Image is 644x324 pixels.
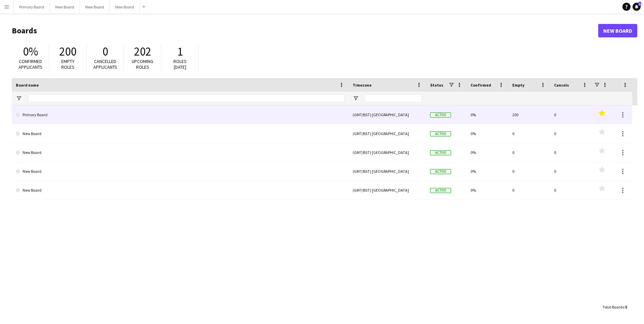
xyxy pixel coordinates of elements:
[550,124,592,143] div: 0
[110,0,140,13] button: New Board
[16,95,22,101] button: Open Filter Menu
[430,83,443,88] span: Status
[598,24,637,37] a: New Board
[173,58,187,70] span: Roles [DATE]
[16,124,345,143] a: New Board
[16,162,345,181] a: New Board
[638,2,641,6] span: 1
[550,181,592,199] div: 0
[471,83,491,88] span: Confirmed
[16,181,345,200] a: New Board
[50,0,80,13] button: New Board
[12,26,598,36] h1: Boards
[625,304,627,310] span: 5
[466,105,508,124] div: 0%
[430,131,451,136] span: Active
[59,44,76,59] span: 200
[353,83,372,88] span: Timezone
[550,143,592,162] div: 0
[61,58,74,70] span: Empty roles
[508,181,550,199] div: 0
[633,3,641,11] a: 1
[430,188,451,193] span: Active
[466,162,508,181] div: 0%
[23,44,38,59] span: 0%
[512,83,524,88] span: Empty
[550,162,592,181] div: 0
[508,124,550,143] div: 0
[19,58,42,70] span: Confirmed applicants
[365,94,422,102] input: Timezone Filter Input
[349,124,426,143] div: (GMT/BST) [GEOGRAPHIC_DATA]
[603,304,624,310] span: Total Boards
[177,44,183,59] span: 1
[466,143,508,162] div: 0%
[349,162,426,181] div: (GMT/BST) [GEOGRAPHIC_DATA]
[430,112,451,118] span: Active
[430,169,451,174] span: Active
[554,83,569,88] span: Cancels
[466,181,508,199] div: 0%
[93,58,117,70] span: Cancelled applicants
[349,143,426,162] div: (GMT/BST) [GEOGRAPHIC_DATA]
[16,143,345,162] a: New Board
[132,58,153,70] span: Upcoming roles
[430,150,451,155] span: Active
[349,181,426,199] div: (GMT/BST) [GEOGRAPHIC_DATA]
[550,105,592,124] div: 0
[28,94,345,102] input: Board name Filter Input
[16,105,345,124] a: Primary Board
[603,300,627,314] div: :
[508,143,550,162] div: 0
[508,162,550,181] div: 0
[16,83,39,88] span: Board name
[14,0,50,13] button: Primary Board
[134,44,151,59] span: 202
[353,95,359,101] button: Open Filter Menu
[466,124,508,143] div: 0%
[102,44,108,59] span: 0
[80,0,110,13] button: New Board
[508,105,550,124] div: 200
[349,105,426,124] div: (GMT/BST) [GEOGRAPHIC_DATA]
